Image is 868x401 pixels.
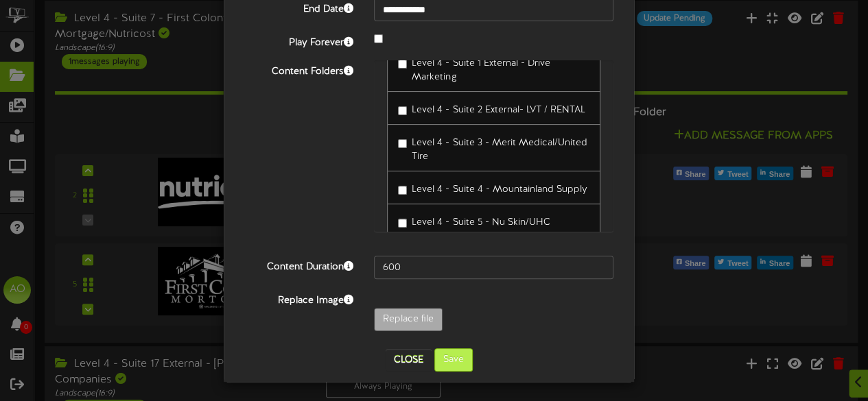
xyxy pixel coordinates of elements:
label: Content Folders [234,60,364,79]
span: Level 4 - Suite 3 - Merit Medical/United Tire [412,138,587,162]
input: Level 4 - Suite 4 - Mountainland Supply [398,186,407,195]
label: Replace Image [234,289,364,308]
span: Level 4 - Suite 2 External- LVT / RENTAL [412,105,585,115]
input: Level 4 - Suite 3 - Merit Medical/United Tire [398,139,407,148]
button: Save [434,348,473,372]
label: Play Forever [234,32,364,50]
input: Level 4 - Suite 2 External- LVT / RENTAL [398,106,407,115]
label: Content Duration [234,256,364,274]
span: Level 4 - Suite 5 - Nu Skin/UHC [412,217,550,228]
input: Level 4 - Suite 1 External - Drive Marketing [398,60,407,69]
button: Close [386,349,432,371]
input: Level 4 - Suite 5 - Nu Skin/UHC [398,219,407,228]
span: Level 4 - Suite 4 - Mountainland Supply [412,184,587,195]
input: 15 [374,256,613,279]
